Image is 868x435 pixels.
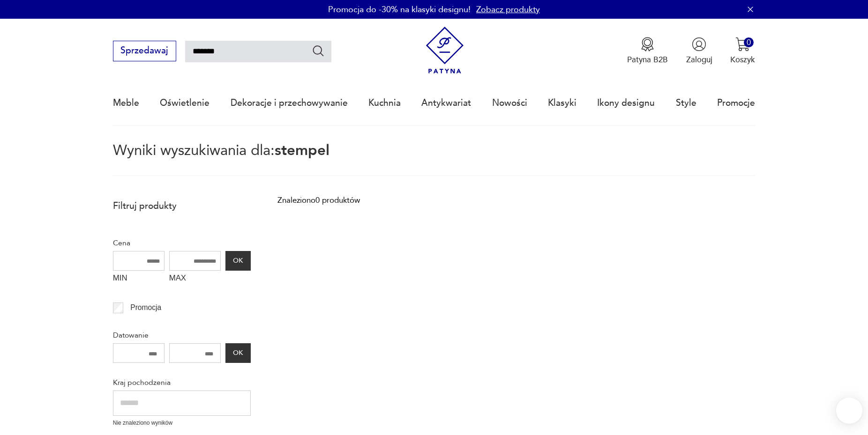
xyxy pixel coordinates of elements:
a: Oświetlenie [160,81,210,125]
a: Nowości [492,81,527,125]
button: Szukaj [312,44,325,58]
iframe: Smartsupp widget button [836,398,862,424]
p: Koszyk [730,54,755,65]
a: Ikony designu [597,81,655,125]
p: Promocja [130,302,161,314]
a: Style [676,81,696,125]
p: Datowanie [113,329,251,341]
a: Zobacz produkty [476,4,540,15]
p: Zaloguj [686,54,712,65]
p: Filtruj produkty [113,200,251,212]
img: Ikona koszyka [735,37,750,52]
button: OK [225,343,251,363]
p: Nie znaleziono wyników [113,419,251,428]
div: 0 [744,37,754,47]
p: Kraj pochodzenia [113,376,251,389]
label: MAX [169,271,221,288]
img: Patyna - sklep z meblami i dekoracjami vintage [421,27,469,74]
a: Dekoracje i przechowywanie [231,81,348,125]
a: Klasyki [548,81,576,125]
a: Promocje [717,81,755,125]
p: Patyna B2B [627,54,668,65]
a: Meble [113,81,139,125]
p: Wyniki wyszukiwania dla: [113,144,756,176]
div: Znaleziono 0 produktów [277,194,360,206]
button: Zaloguj [686,37,712,65]
button: Sprzedawaj [113,41,176,61]
p: Cena [113,237,251,249]
a: Kuchnia [368,81,401,125]
span: stempel [275,140,329,160]
a: Ikona medaluPatyna B2B [627,37,668,65]
img: Ikonka użytkownika [692,37,706,52]
a: Sprzedawaj [113,48,176,55]
button: OK [225,251,251,271]
button: 0Koszyk [730,37,755,65]
button: Patyna B2B [627,37,668,65]
img: Ikona medalu [640,37,655,52]
a: Antykwariat [421,81,471,125]
label: MIN [113,271,165,288]
p: Promocja do -30% na klasyki designu! [328,4,471,15]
